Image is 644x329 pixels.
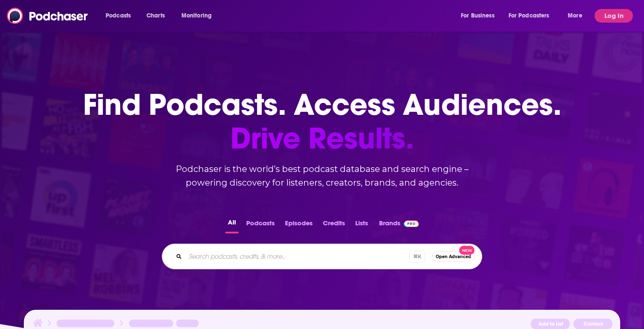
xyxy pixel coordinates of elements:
[503,9,562,23] button: open menu
[568,10,582,22] span: More
[225,217,239,233] button: All
[509,10,549,22] span: For Podcasters
[152,162,492,189] h2: Podchaser is the world’s best podcast database and search engine – powering discovery for listene...
[181,10,212,22] span: Monitoring
[461,10,494,22] span: For Business
[353,217,371,233] button: Lists
[83,88,561,155] h1: Find Podcasts. Access Audiences.
[320,217,348,233] button: Credits
[147,10,165,22] span: Charts
[141,9,170,23] a: Charts
[100,9,142,23] button: open menu
[282,217,315,233] button: Episodes
[455,9,505,23] button: open menu
[562,9,593,23] button: open menu
[459,246,474,255] span: New
[7,8,89,24] img: Podchaser - Follow, Share and Rate Podcasts
[244,217,277,233] button: Podcasts
[175,9,223,23] button: open menu
[436,254,471,259] span: Open Advanced
[83,122,561,155] span: Drive Results.
[185,250,409,263] input: Search podcasts, credits, & more...
[162,244,482,269] div: Search podcasts, credits, & more...
[379,217,419,233] a: BrandsPodchaser Pro
[595,9,633,23] button: Log In
[409,250,425,263] span: ⌘ K
[404,220,419,227] img: Podchaser Pro
[106,10,131,22] span: Podcasts
[432,251,475,262] button: Open AdvancedNew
